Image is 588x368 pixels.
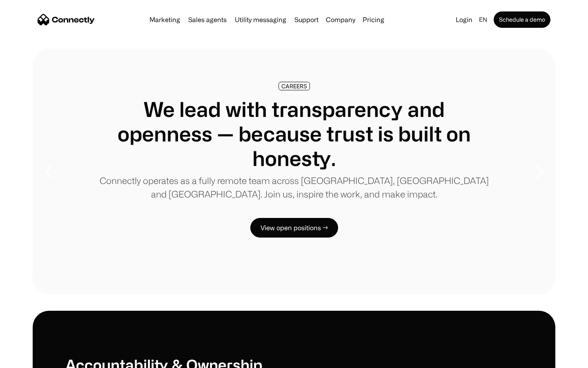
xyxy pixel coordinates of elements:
a: Sales agents [185,16,230,23]
a: Marketing [146,16,183,23]
a: Support [291,16,322,23]
a: Utility messaging [232,16,290,23]
div: Company [326,14,355,25]
a: Pricing [359,16,388,23]
ul: Language list [16,354,49,365]
p: Connectly operates as a fully remote team across [GEOGRAPHIC_DATA], [GEOGRAPHIC_DATA] and [GEOGRA... [98,174,490,201]
div: CAREERS [281,83,307,89]
a: View open positions → [250,218,338,238]
a: Schedule a demo [494,11,550,28]
div: en [479,14,487,25]
aside: Language selected: English [8,353,49,365]
a: Login [452,14,476,25]
h1: We lead with transparency and openness — because trust is built on honesty. [98,97,490,171]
